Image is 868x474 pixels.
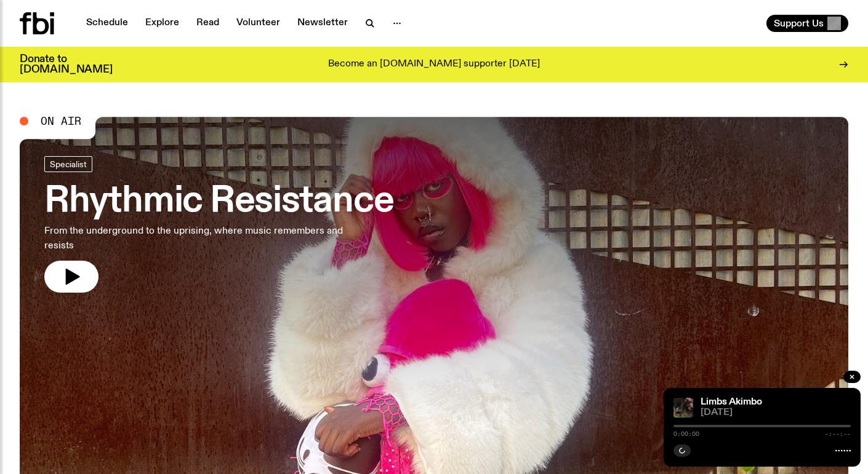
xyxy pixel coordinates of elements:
span: -:--:-- [825,431,851,437]
span: [DATE] [701,408,851,417]
p: From the underground to the uprising, where music remembers and resists [44,224,360,253]
img: Jackson sits at an outdoor table, legs crossed and gazing at a black and brown dog also sitting a... [673,398,693,417]
p: Become an [DOMAIN_NAME] supporter [DATE] [328,59,540,70]
a: Volunteer [229,15,287,32]
a: Specialist [44,156,92,172]
a: Limbs Akimbo [701,397,762,407]
h3: Donate to [DOMAIN_NAME] [20,54,113,75]
button: Support Us [766,15,848,32]
a: Read [189,15,227,32]
a: Rhythmic ResistanceFrom the underground to the uprising, where music remembers and resists [44,156,393,293]
a: Schedule [79,15,135,32]
a: Explore [138,15,187,32]
span: On Air [41,116,81,127]
h3: Rhythmic Resistance [44,184,393,219]
span: 0:00:00 [673,431,699,437]
span: Support Us [774,18,824,29]
span: Specialist [50,159,87,168]
a: Newsletter [290,15,355,32]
